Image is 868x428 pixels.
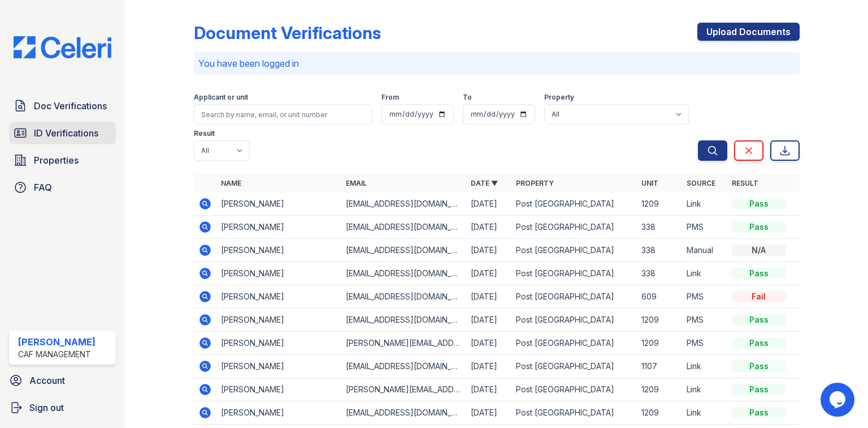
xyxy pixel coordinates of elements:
td: [PERSON_NAME] [216,285,341,309]
td: Post [GEOGRAPHIC_DATA] [511,332,636,355]
td: [DATE] [466,192,511,216]
td: PMS [682,309,727,332]
td: Link [682,355,727,378]
td: Link [682,192,727,216]
a: Email [346,179,367,187]
a: Doc Verifications [9,95,116,117]
a: Sign out [5,396,120,419]
td: Link [682,262,727,285]
td: [DATE] [466,239,511,262]
div: Pass [732,198,786,209]
td: Post [GEOGRAPHIC_DATA] [511,216,636,239]
label: To [463,93,472,102]
span: Properties [34,153,79,167]
div: N/A [732,245,786,256]
span: Sign out [29,401,64,414]
td: Link [682,401,727,425]
td: [DATE] [466,378,511,401]
label: From [381,93,399,102]
td: [DATE] [466,401,511,425]
td: [DATE] [466,216,511,239]
td: [DATE] [466,355,511,378]
span: ID Verifications [34,126,98,140]
p: You have been logged in [198,57,795,70]
td: [EMAIL_ADDRESS][DOMAIN_NAME] [341,401,466,425]
td: [EMAIL_ADDRESS][DOMAIN_NAME] [341,355,466,378]
td: [PERSON_NAME] [216,355,341,378]
td: [PERSON_NAME] [216,192,341,216]
td: 1209 [637,309,682,332]
div: Document Verifications [194,23,381,43]
td: 338 [637,262,682,285]
td: [EMAIL_ADDRESS][DOMAIN_NAME] [341,216,466,239]
a: Properties [9,149,116,172]
td: [EMAIL_ADDRESS][DOMAIN_NAME] [341,309,466,332]
td: [PERSON_NAME] [216,332,341,355]
label: Property [544,93,574,102]
div: Fail [732,291,786,302]
td: [DATE] [466,309,511,332]
td: 1209 [637,332,682,355]
a: Property [516,179,554,187]
a: ID Verifications [9,122,116,144]
td: [PERSON_NAME][EMAIL_ADDRESS][DOMAIN_NAME] [341,332,466,355]
td: [DATE] [466,262,511,285]
td: 1209 [637,401,682,425]
td: Post [GEOGRAPHIC_DATA] [511,401,636,425]
td: [DATE] [466,332,511,355]
div: Pass [732,384,786,395]
td: PMS [682,332,727,355]
a: Account [5,369,120,392]
td: Post [GEOGRAPHIC_DATA] [511,192,636,216]
td: Post [GEOGRAPHIC_DATA] [511,355,636,378]
input: Search by name, email, or unit number [194,104,372,125]
td: [EMAIL_ADDRESS][DOMAIN_NAME] [341,285,466,309]
td: PMS [682,285,727,309]
label: Result [194,129,215,138]
label: Applicant or unit [194,93,248,102]
td: Post [GEOGRAPHIC_DATA] [511,309,636,332]
td: Link [682,378,727,401]
td: [PERSON_NAME] [216,401,341,425]
td: PMS [682,216,727,239]
td: 1209 [637,378,682,401]
td: [PERSON_NAME] [216,378,341,401]
a: Name [221,179,241,187]
td: [DATE] [466,285,511,309]
td: 609 [637,285,682,309]
td: [PERSON_NAME] [216,309,341,332]
td: 338 [637,239,682,262]
td: Manual [682,239,727,262]
td: [PERSON_NAME] [216,216,341,239]
div: Pass [732,268,786,279]
a: Result [732,179,758,187]
div: Pass [732,221,786,233]
div: Pass [732,407,786,418]
div: Pass [732,337,786,349]
td: 1107 [637,355,682,378]
a: Upload Documents [697,23,800,41]
div: Pass [732,314,786,326]
td: [PERSON_NAME][EMAIL_ADDRESS][DOMAIN_NAME] [341,378,466,401]
a: Unit [641,179,658,187]
span: FAQ [34,181,52,194]
td: Post [GEOGRAPHIC_DATA] [511,239,636,262]
div: [PERSON_NAME] [18,335,96,349]
td: Post [GEOGRAPHIC_DATA] [511,262,636,285]
iframe: chat widget [821,383,857,417]
td: [EMAIL_ADDRESS][DOMAIN_NAME] [341,239,466,262]
td: 1209 [637,192,682,216]
a: Source [687,179,715,187]
td: [PERSON_NAME] [216,262,341,285]
td: Post [GEOGRAPHIC_DATA] [511,378,636,401]
a: FAQ [9,176,116,199]
td: 338 [637,216,682,239]
img: CE_Logo_Blue-a8612792a0a2168367f1c8372b55b34899dd931a85d93a1a3d3e32e68fde9ad4.png [5,36,120,58]
td: [EMAIL_ADDRESS][DOMAIN_NAME] [341,262,466,285]
span: Doc Verifications [34,99,107,113]
div: CAF Management [18,349,96,360]
td: Post [GEOGRAPHIC_DATA] [511,285,636,309]
div: Pass [732,361,786,372]
a: Date ▼ [471,179,498,187]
